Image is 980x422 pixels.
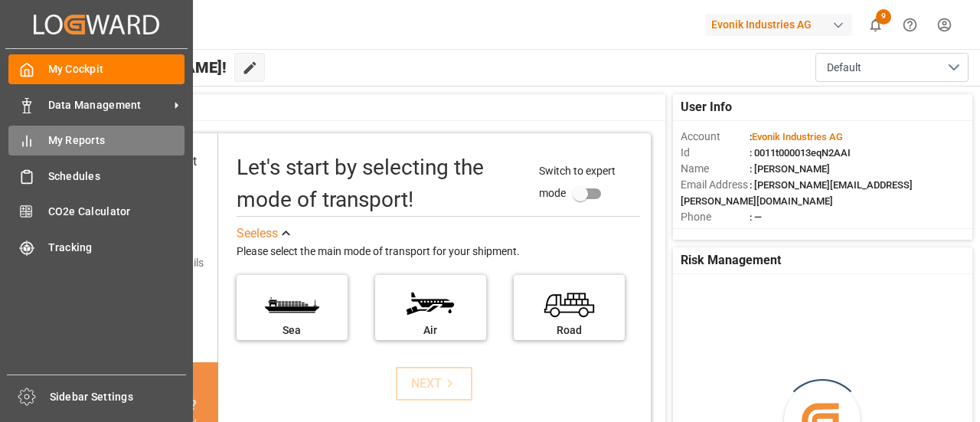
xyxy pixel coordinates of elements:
[521,322,617,339] div: Road
[8,161,185,191] a: Schedules
[383,322,479,339] div: Air
[876,9,891,25] span: 9
[681,177,750,193] span: Email Address
[750,131,843,142] span: :
[48,240,185,256] span: Tracking
[681,251,781,270] span: Risk Management
[396,367,472,401] button: NEXT
[681,179,913,207] span: : [PERSON_NAME][EMAIL_ADDRESS][PERSON_NAME][DOMAIN_NAME]
[8,197,185,227] a: CO2e Calculator
[705,14,852,36] div: Evonik Industries AG
[48,132,185,149] span: My Reports
[752,131,843,142] span: Evonik Industries AG
[244,322,340,339] div: Sea
[815,53,969,82] button: open menu
[827,60,861,76] span: Default
[681,98,732,116] span: User Info
[681,145,750,161] span: Id
[681,161,750,177] span: Name
[50,389,187,405] span: Sidebar Settings
[48,61,185,77] span: My Cockpit
[681,225,750,241] span: Account Type
[237,224,278,243] div: See less
[858,8,893,42] button: show 9 new notifications
[681,209,750,225] span: Phone
[48,97,169,113] span: Data Management
[681,129,750,145] span: Account
[539,165,616,199] span: Switch to expert mode
[750,211,762,223] span: : —
[48,204,185,220] span: CO2e Calculator
[237,243,640,261] div: Please select the main mode of transport for your shipment.
[8,54,185,84] a: My Cockpit
[750,163,830,175] span: : [PERSON_NAME]
[411,375,458,393] div: NEXT
[750,147,851,159] span: : 0011t000013eqN2AAI
[237,152,524,216] div: Let's start by selecting the mode of transport!
[750,227,788,239] span: : Shipper
[48,168,185,185] span: Schedules
[8,232,185,262] a: Tracking
[705,10,858,39] button: Evonik Industries AG
[8,126,185,155] a: My Reports
[893,8,927,42] button: Help Center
